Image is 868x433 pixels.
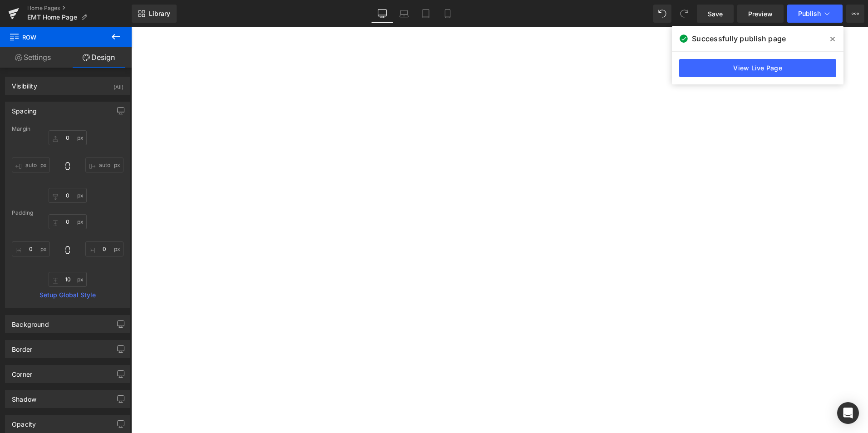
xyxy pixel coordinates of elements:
[787,5,843,23] button: Publish
[85,157,123,172] input: 0
[415,5,437,23] a: Tablet
[12,77,37,90] div: Visibility
[708,9,723,19] span: Save
[837,402,859,424] div: Open Intercom Messenger
[27,14,77,21] span: EMT Home Page
[49,214,87,229] input: 0
[748,9,773,19] span: Preview
[737,5,784,23] a: Preview
[85,241,123,256] input: 0
[149,10,170,18] span: Library
[12,415,36,428] div: Opacity
[12,390,36,403] div: Shadow
[12,365,32,378] div: Corner
[27,5,132,12] a: Home Pages
[12,241,50,256] input: 0
[12,157,50,172] input: 0
[846,5,864,23] button: More
[66,47,132,68] a: Design
[9,27,100,47] span: Row
[12,340,32,353] div: Border
[653,5,671,23] button: Undo
[437,5,459,23] a: Mobile
[49,130,87,145] input: 0
[393,5,415,23] a: Laptop
[12,315,49,328] div: Background
[798,10,821,17] span: Publish
[12,291,123,299] a: Setup Global Style
[679,59,836,77] a: View Live Page
[692,33,786,44] span: Successfully publish page
[49,272,87,287] input: 0
[371,5,393,23] a: Desktop
[132,5,177,23] a: New Library
[113,77,123,92] div: (All)
[12,126,123,132] div: Margin
[675,5,693,23] button: Redo
[12,210,123,216] div: Padding
[12,102,37,115] div: Spacing
[49,188,87,203] input: 0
